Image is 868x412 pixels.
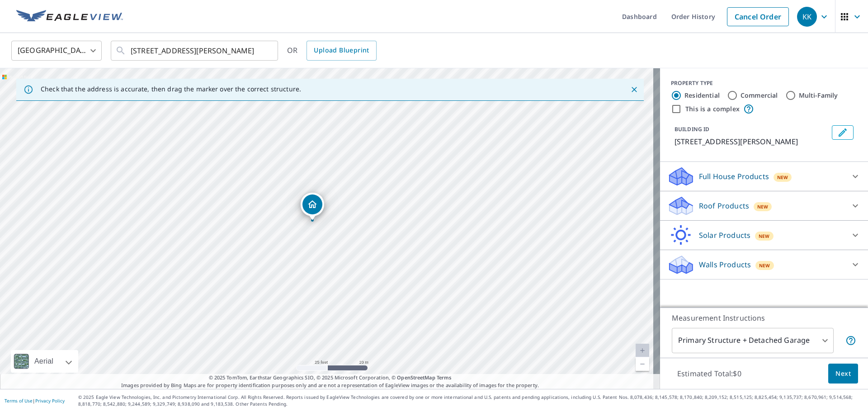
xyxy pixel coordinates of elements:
[727,7,789,26] a: Cancel Order
[759,262,770,269] span: New
[314,45,369,56] span: Upload Blueprint
[11,350,78,373] div: Aerial
[307,41,376,61] a: Upload Blueprint
[11,38,102,63] div: [GEOGRAPHIC_DATA]
[35,398,65,404] a: Privacy Policy
[32,350,56,373] div: Aerial
[5,398,65,403] p: |
[675,125,709,133] p: BUILDING ID
[797,7,817,27] div: KK
[5,398,33,404] a: Terms of Use
[209,374,452,382] span: © 2025 TomTom, Earthstar Geographics SIO, © 2025 Microsoft Corporation, ©
[741,91,778,100] label: Commercial
[636,344,649,357] a: Current Level 20, Zoom In Disabled
[628,84,640,95] button: Close
[672,313,856,323] p: Measurement Instructions
[16,10,123,24] img: EV Logo
[675,136,828,147] p: [STREET_ADDRESS][PERSON_NAME]
[671,79,857,87] div: PROPERTY TYPE
[835,368,851,379] span: Next
[667,195,861,217] div: Roof ProductsNew
[667,224,861,246] div: Solar ProductsNew
[759,232,770,240] span: New
[845,335,856,346] span: Your report will include the primary structure and a detached garage if one exists.
[670,364,749,384] p: Estimated Total: $0
[672,328,834,353] div: Primary Structure + Detached Garage
[301,193,324,221] div: Dropped pin, building 1, Residential property, 15 Belmont Dr S Roslyn Heights, NY 11577
[685,104,740,114] label: This is a complex
[437,374,452,381] a: Terms
[287,41,377,61] div: OR
[78,394,863,407] p: © 2025 Eagle View Technologies, Inc. and Pictometry International Corp. All Rights Reserved. Repo...
[699,200,749,211] p: Roof Products
[777,174,788,181] span: New
[41,85,301,93] p: Check that the address is accurate, then drag the marker over the correct structure.
[636,357,649,371] a: Current Level 20, Zoom Out
[131,38,259,63] input: Search by address or latitude-longitude
[699,230,750,241] p: Solar Products
[757,203,769,210] span: New
[667,254,861,275] div: Walls ProductsNew
[828,364,858,384] button: Next
[699,259,751,270] p: Walls Products
[684,91,720,100] label: Residential
[799,91,838,100] label: Multi-Family
[667,166,861,187] div: Full House ProductsNew
[397,374,435,381] a: OpenStreetMap
[699,171,769,182] p: Full House Products
[832,125,854,140] button: Edit building 1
